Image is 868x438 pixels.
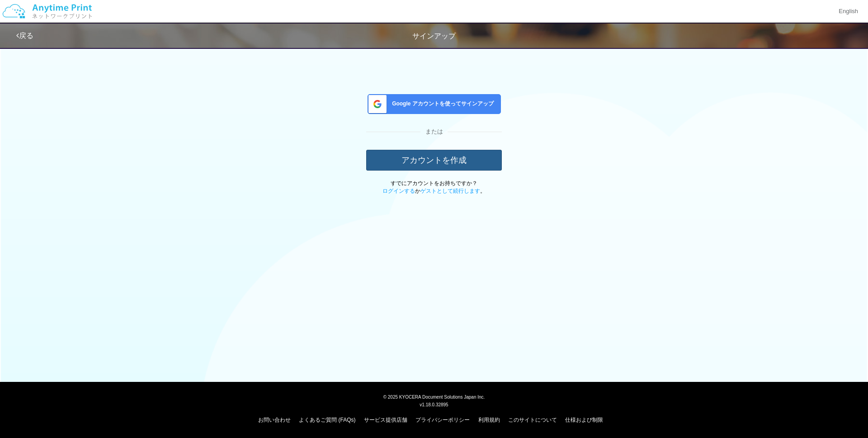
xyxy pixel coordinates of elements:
[508,417,557,423] a: このサイトについて
[382,188,415,194] a: ログインする
[364,417,407,423] a: サービス提供店舗
[366,128,502,136] div: または
[415,417,470,423] a: プライバシーポリシー
[382,188,486,194] span: か 。
[420,188,480,194] a: ゲストとして続行します
[412,32,456,40] span: サインアップ
[382,180,486,195] p: すでにアカウントをお持ちですか？
[299,417,355,423] a: よくあるご質問 (FAQs)
[366,150,502,171] button: アカウントを作成
[16,32,33,39] a: 戻る
[565,417,603,423] a: 仕様および制限
[388,100,494,108] span: Google アカウントを使ってサインアップ
[383,394,485,400] span: © 2025 KYOCERA Document Solutions Japan Inc.
[420,402,448,407] span: v1.18.0.32895
[258,417,291,423] a: お問い合わせ
[478,417,500,423] a: 利用規約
